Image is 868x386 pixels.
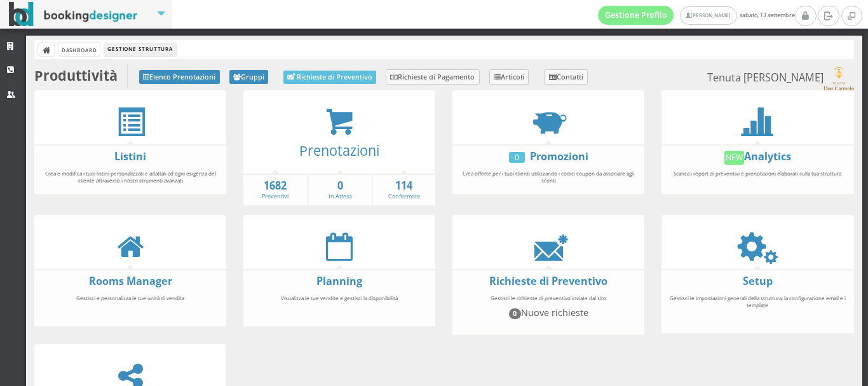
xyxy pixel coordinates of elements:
strong: 114 [373,179,436,193]
a: Dashboard [58,43,100,56]
span: sabato, 13 settembre [598,6,795,25]
a: Rooms Manager [89,274,172,288]
a: Setup [743,274,773,288]
div: Crea e modifica i tuoi listini personalizzati e adattali ad ogni esigenza del cliente attraverso ... [34,164,226,190]
small: Tenuta [PERSON_NAME] [707,67,853,90]
div: 0 [509,152,525,163]
div: Crea offerte per i tuoi clienti utilizzando i codici coupon da associare agli sconti [452,164,644,190]
div: Gestisci le richieste di preventivo inviate dal sito [452,289,644,331]
a: Richieste di Preventivo [489,274,607,288]
img: c17ce5f8a98d11e9805da647fc135771.png [824,67,853,90]
div: Scarica i report di preventivi e prenotazioni elaborati sulla tua struttura [661,164,853,190]
a: Richieste di Pagamento [386,69,480,85]
div: Gestisci le impostazioni generali della struttura, la configurazione email e i template [661,289,853,329]
li: Gestione Struttura [104,43,175,57]
a: 0In Attesa [309,179,372,201]
h4: Nuove richieste [458,307,639,319]
a: Gestione Profilo [598,6,674,25]
a: Listini [114,149,146,163]
a: [PERSON_NAME] [680,6,736,25]
a: NewAnalytics [724,149,792,163]
a: Contatti [544,69,588,85]
a: 114Confermate [373,179,436,201]
a: Articoli [489,69,529,85]
a: Richieste di Preventivo [283,71,376,84]
strong: 1682 [243,179,308,193]
a: Promozioni [530,149,588,163]
a: Prenotazioni [299,141,379,160]
a: Planning [316,274,362,288]
a: Elenco Prenotazioni [139,70,220,84]
a: Gruppi [229,70,269,84]
a: 1682Preventivi [243,179,308,201]
img: BookingDesigner.com [9,2,138,27]
div: Gestisci e personalizza le tue unità di vendita [34,289,226,322]
div: Visualizza le tue vendite e gestisci la disponibilità [243,289,435,322]
b: Produttività [34,66,118,85]
div: New [724,151,745,165]
span: 0 [509,308,522,319]
strong: 0 [309,179,372,193]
